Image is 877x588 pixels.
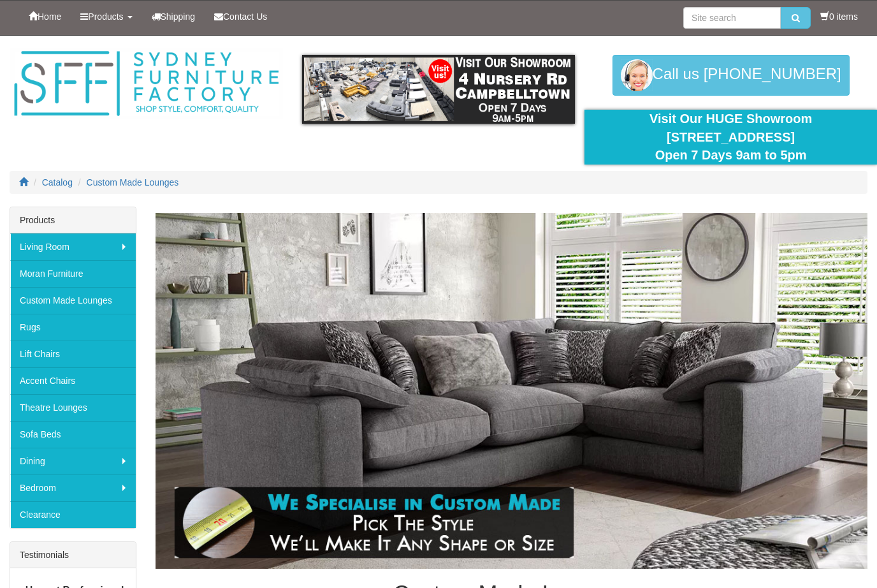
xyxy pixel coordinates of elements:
a: Shipping [142,1,205,33]
span: Products [88,11,123,22]
a: Catalog [42,177,73,187]
a: Custom Made Lounges [10,287,136,314]
a: Rugs [10,314,136,341]
li: 0 items [820,10,858,23]
a: Clearance [10,501,136,528]
a: Contact Us [205,1,277,33]
img: showroom.gif [302,55,576,124]
a: Products [71,1,141,33]
a: Moran Furniture [10,260,136,287]
a: Theatre Lounges [10,394,136,421]
img: Sydney Furniture Factory [10,48,283,119]
a: Dining [10,448,136,474]
div: Testimonials [10,542,136,568]
a: Living Room [10,233,136,260]
div: Products [10,207,136,233]
span: Contact Us [223,11,267,22]
div: Visit Our HUGE Showroom [STREET_ADDRESS] Open 7 Days 9am to 5pm [594,110,867,165]
a: Lift Chairs [10,341,136,367]
img: Custom Made Lounges [156,213,867,569]
a: Custom Made Lounges [87,177,179,187]
span: Shipping [161,11,196,22]
a: Home [19,1,71,33]
span: Home [38,11,61,22]
a: Accent Chairs [10,367,136,394]
a: Bedroom [10,474,136,501]
input: Site search [683,7,781,29]
a: Sofa Beds [10,421,136,448]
